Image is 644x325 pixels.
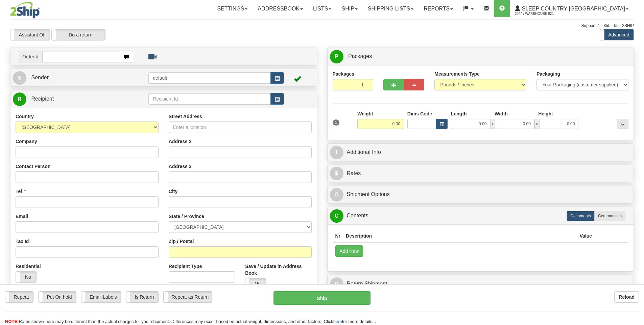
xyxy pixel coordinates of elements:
[330,277,343,291] span: R
[52,29,105,40] label: Do a return
[536,71,560,77] label: Packaging
[245,278,266,289] label: No
[419,0,458,17] a: Reports
[510,0,634,17] a: Sleep Country [GEOGRAPHIC_DATA] 2044 / Warehouse 921
[16,272,36,282] label: No
[273,291,371,305] button: Ship
[534,119,539,129] span: x
[330,188,343,201] span: O
[13,71,26,85] span: S
[451,110,467,117] label: Length
[434,71,480,77] label: Measurements Type
[330,50,631,63] a: P Packages
[13,92,26,106] span: R
[363,0,419,17] a: Shipping lists
[308,0,336,17] a: Lists
[335,245,363,257] button: Add New
[169,138,192,145] label: Address 2
[253,0,308,17] a: Addressbook
[31,75,49,80] span: Sender
[330,50,343,63] span: P
[520,6,625,11] span: Sleep Country [GEOGRAPHIC_DATA]
[16,238,29,245] label: Tax Id
[212,0,253,17] a: Settings
[515,10,566,17] span: 2044 / Warehouse 921
[617,119,628,129] div: ...
[10,23,634,29] div: Support: 1 - 855 - 55 - 2SHIP
[148,72,271,84] input: Sender Id
[336,0,362,17] a: Ship
[16,263,41,270] label: Residential
[330,277,631,291] a: RReturn Shipment
[348,53,372,59] span: Packages
[330,146,343,159] span: I
[490,119,495,129] span: x
[343,230,577,242] th: Description
[628,128,643,197] iframe: chat widget
[31,96,54,102] span: Recipient
[10,29,50,40] label: Assistant Off
[16,138,37,145] label: Company
[169,121,312,133] input: Enter a location
[619,294,635,300] b: Reload
[39,292,76,302] label: Put On hold
[333,230,343,242] th: Nr
[169,188,177,195] label: City
[13,71,148,85] a: S Sender
[333,119,340,126] span: 1
[16,213,28,220] label: Email
[495,110,508,117] label: Width
[10,2,40,19] img: logo2044.jpg
[357,110,373,117] label: Weight
[330,209,343,223] span: C
[330,167,631,181] a: $Rates
[81,292,121,302] label: Email Labels
[169,163,192,170] label: Address 3
[126,292,158,302] label: Is Return
[5,319,19,324] span: NOTE:
[330,167,343,180] span: $
[333,319,342,324] a: here
[18,51,42,62] span: Order #
[164,292,212,302] label: Repeat as Return
[169,238,194,245] label: Zip / Postal
[245,263,311,276] label: Save / Update in Address Book
[169,113,202,120] label: Street Address
[567,211,595,221] label: Documents
[600,29,634,40] label: Advanced
[333,71,355,77] label: Packages
[330,188,631,201] a: OShipment Options
[330,145,631,159] a: IAdditional Info
[16,188,26,195] label: Tel #
[16,163,50,170] label: Contact Person
[169,213,204,220] label: State / Province
[16,113,34,120] label: Country
[5,292,33,302] label: Repeat
[169,263,202,270] label: Recipient Type
[148,93,271,105] input: Recipient Id
[538,110,553,117] label: Height
[594,211,625,221] label: Commodities
[407,110,432,117] label: Dims Code
[13,92,134,106] a: R Recipient
[614,291,639,303] button: Reload
[330,209,631,223] a: CContents
[577,230,595,242] th: Value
